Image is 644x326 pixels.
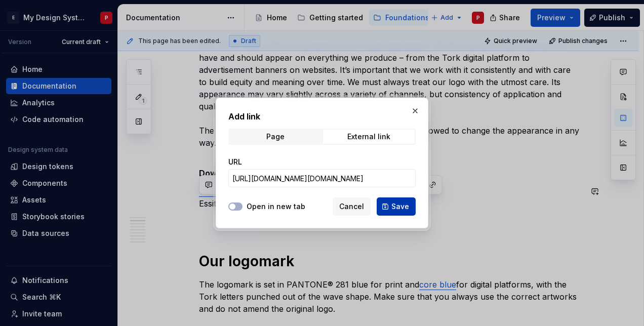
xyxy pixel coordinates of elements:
h2: Add link [228,110,416,123]
label: URL [228,157,242,167]
div: External link [347,133,390,141]
button: Cancel [333,197,371,216]
div: Page [266,133,285,141]
span: Save [391,201,409,212]
input: https:// [228,169,416,187]
span: Cancel [339,201,364,212]
label: Open in new tab [247,201,305,212]
button: Save [377,197,416,216]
